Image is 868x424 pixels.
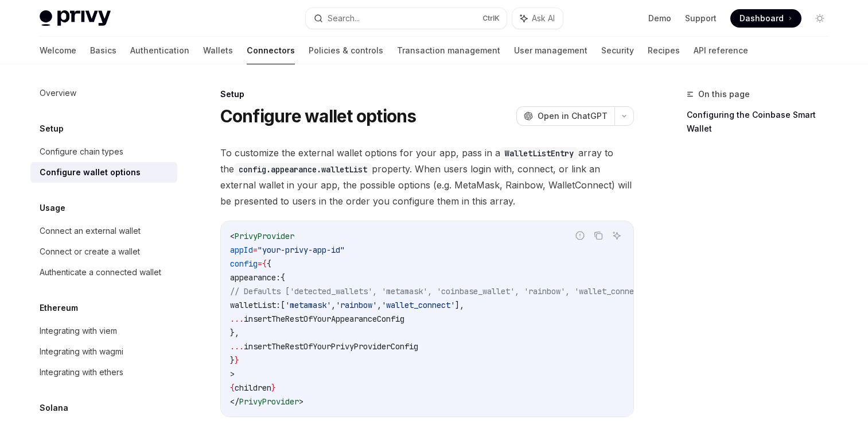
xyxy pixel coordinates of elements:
span: , [331,300,336,310]
div: Integrating with ethers [40,365,123,379]
button: Toggle dark mode [811,9,829,28]
a: Configuring the Coinbase Smart Wallet [687,106,838,138]
button: Search...CtrlK [306,8,507,29]
img: light logo [40,10,111,26]
code: WalletListEntry [500,147,578,160]
a: Recipes [648,37,680,64]
span: , [377,300,382,310]
span: 'wallet_connect' [382,300,455,310]
span: Ask AI [532,13,555,24]
div: Search... [328,11,360,25]
span: > [230,369,235,379]
button: Report incorrect code [573,228,587,243]
div: Connect an external wallet [40,224,141,238]
h5: Usage [40,201,65,215]
span: To customize the external wallet options for your app, pass in a array to the property. When user... [220,145,634,209]
span: }, [230,327,239,338]
a: Overview [30,83,177,103]
h5: Solana [40,401,68,415]
span: { [230,383,235,393]
a: Authenticate a connected wallet [30,262,177,283]
span: walletList: [230,300,281,310]
a: Connect an external wallet [30,221,177,241]
a: Security [601,37,634,64]
button: Ask AI [609,228,624,243]
span: > [299,396,303,407]
span: Open in ChatGPT [538,110,608,122]
span: 'rainbow' [336,300,377,310]
span: { [262,259,267,269]
span: PrivyProvider [239,396,299,407]
a: Configure chain types [30,141,177,162]
span: = [253,245,258,255]
h5: Ethereum [40,301,78,315]
div: Setup [220,88,634,100]
a: Configure wallet options [30,162,177,183]
a: Integrating with ethers [30,362,177,383]
span: Ctrl K [482,14,500,23]
span: } [235,355,239,365]
span: ... [230,341,244,352]
a: Support [685,13,717,24]
div: Configure wallet options [40,165,141,179]
a: Connectors [247,37,295,64]
span: } [271,383,276,393]
span: insertTheRestOfYourAppearanceConfig [244,314,404,324]
div: Integrating with viem [40,324,117,338]
span: ... [230,314,244,324]
span: appId [230,245,253,255]
button: Open in ChatGPT [516,106,614,126]
span: } [230,355,235,365]
span: ], [455,300,464,310]
a: Policies & controls [309,37,383,64]
a: Transaction management [397,37,500,64]
span: 'metamask' [285,300,331,310]
a: Integrating with wagmi [30,341,177,362]
span: children [235,383,271,393]
a: Integrating with viem [30,321,177,341]
div: Integrating with wagmi [40,345,123,359]
h5: Setup [40,122,64,136]
span: PrivyProvider [235,231,294,241]
code: config.appearance.walletList [234,163,372,176]
a: Demo [648,13,671,24]
span: insertTheRestOfYourPrivyProviderConfig [244,341,418,352]
span: config [230,259,258,269]
span: { [267,259,271,269]
div: Connect or create a wallet [40,245,140,259]
span: { [281,272,285,283]
span: Dashboard [739,13,784,24]
a: User management [514,37,587,64]
span: // Defaults ['detected_wallets', 'metamask', 'coinbase_wallet', 'rainbow', 'wallet_connect'] [230,286,652,296]
span: < [230,231,235,241]
div: Authenticate a connected wallet [40,265,161,279]
div: Configure chain types [40,145,123,159]
a: Welcome [40,37,76,64]
button: Copy the contents from the code block [591,228,606,243]
div: Overview [40,86,76,100]
span: = [258,259,262,269]
h1: Configure wallet options [220,106,417,126]
a: Wallets [203,37,233,64]
span: </ [230,396,239,407]
span: On this page [698,87,750,101]
span: "your-privy-app-id" [258,245,345,255]
a: Basics [90,37,116,64]
span: [ [281,300,285,310]
button: Ask AI [512,8,563,29]
a: Dashboard [730,9,801,28]
a: API reference [694,37,748,64]
a: Connect or create a wallet [30,241,177,262]
span: appearance: [230,272,281,283]
a: Authentication [130,37,189,64]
